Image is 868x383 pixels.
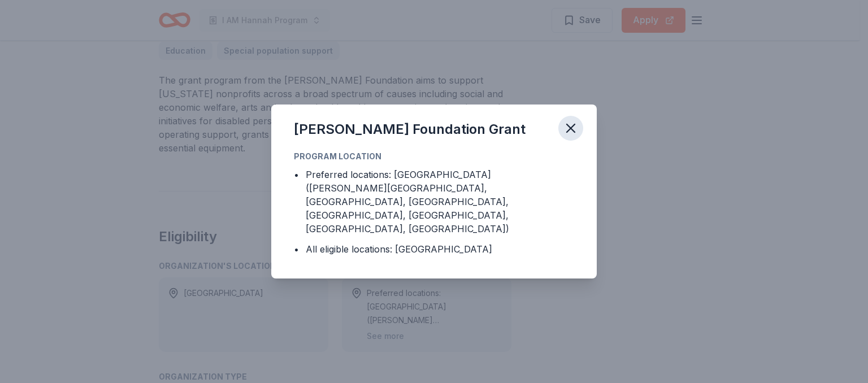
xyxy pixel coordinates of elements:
div: • [294,168,299,181]
div: All eligible locations: [GEOGRAPHIC_DATA] [306,242,492,256]
div: • [294,242,299,256]
div: [PERSON_NAME] Foundation Grant [294,120,526,138]
div: Program Location [294,150,574,163]
div: Preferred locations: [GEOGRAPHIC_DATA] ([PERSON_NAME][GEOGRAPHIC_DATA], [GEOGRAPHIC_DATA], [GEOGR... [306,168,574,236]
